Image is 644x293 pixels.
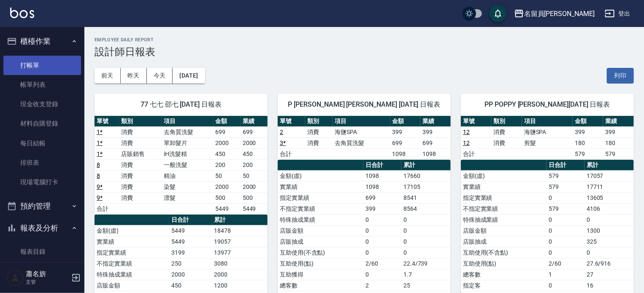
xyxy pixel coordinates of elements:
[363,269,401,280] td: 0
[390,148,421,159] td: 1098
[278,247,363,258] td: 互助使用(不含點)
[584,214,634,225] td: 0
[547,236,584,247] td: 0
[3,217,81,239] button: 報表及分析
[491,116,522,127] th: 類別
[241,181,268,192] td: 2000
[278,258,363,269] td: 互助使用(點)
[305,126,333,137] td: 消費
[401,170,451,181] td: 17660
[241,203,268,214] td: 5449
[241,137,268,148] td: 2000
[522,126,573,137] td: 海鹽SPA
[471,100,624,109] span: PP POPPY [PERSON_NAME][DATE] 日報表
[162,170,213,181] td: 精油
[162,192,213,203] td: 漂髮
[390,126,421,137] td: 399
[547,258,584,269] td: 2/60
[461,269,547,280] td: 總客數
[461,203,547,214] td: 不指定實業績
[278,225,363,236] td: 店販金額
[547,181,584,192] td: 579
[95,247,169,258] td: 指定實業績
[491,137,522,148] td: 消費
[95,236,169,247] td: 實業績
[214,126,241,137] td: 699
[401,160,451,171] th: 累計
[3,262,81,281] a: 店家日報表
[584,269,634,280] td: 27
[212,225,268,236] td: 18478
[26,278,69,286] p: 主管
[241,148,268,159] td: 450
[3,75,81,94] a: 帳單列表
[522,137,573,148] td: 剪髮
[214,192,241,203] td: 500
[169,247,212,258] td: 3199
[584,192,634,203] td: 13605
[461,258,547,269] td: 互助使用(點)
[105,100,257,109] span: 77 七七 邵七 [DATE] 日報表
[3,114,81,133] a: 材料自購登錄
[522,116,573,127] th: 項目
[463,140,470,146] a: 12
[401,269,451,280] td: 1.7
[214,181,241,192] td: 2000
[278,269,363,280] td: 互助獲得
[278,148,305,159] td: 合計
[280,129,283,135] a: 2
[584,236,634,247] td: 325
[584,160,634,171] th: 累計
[95,269,169,280] td: 特殊抽成業績
[278,116,305,127] th: 單號
[212,236,268,247] td: 19057
[584,247,634,258] td: 0
[603,148,634,159] td: 579
[491,126,522,137] td: 消費
[162,116,213,127] th: 項目
[212,247,268,258] td: 13977
[584,258,634,269] td: 27.6/916
[3,242,81,261] a: 報表目錄
[95,203,119,214] td: 合計
[169,236,212,247] td: 5449
[95,225,169,236] td: 金額(虛)
[401,247,451,258] td: 0
[401,225,451,236] td: 0
[278,170,363,181] td: 金額(虛)
[573,126,603,137] td: 399
[95,68,121,83] button: 前天
[7,269,24,286] img: Person
[278,236,363,247] td: 店販抽成
[363,280,401,291] td: 2
[547,192,584,203] td: 0
[95,258,169,269] td: 不指定實業績
[3,172,81,192] a: 現場電腦打卡
[420,148,451,159] td: 1098
[363,181,401,192] td: 1098
[278,203,363,214] td: 不指定實業績
[584,181,634,192] td: 17711
[420,137,451,148] td: 699
[390,137,421,148] td: 699
[461,116,491,127] th: 單號
[278,214,363,225] td: 特殊抽成業績
[119,159,162,170] td: 消費
[95,116,119,127] th: 單號
[10,8,34,18] img: Logo
[573,137,603,148] td: 180
[463,129,470,135] a: 12
[363,225,401,236] td: 0
[119,181,162,192] td: 消費
[363,170,401,181] td: 1098
[305,116,333,127] th: 類別
[401,280,451,291] td: 25
[461,148,491,159] td: 合計
[401,236,451,247] td: 0
[363,160,401,171] th: 日合計
[573,116,603,127] th: 金額
[401,192,451,203] td: 8541
[524,8,595,19] div: 名留員[PERSON_NAME]
[603,116,634,127] th: 業績
[278,280,363,291] td: 總客數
